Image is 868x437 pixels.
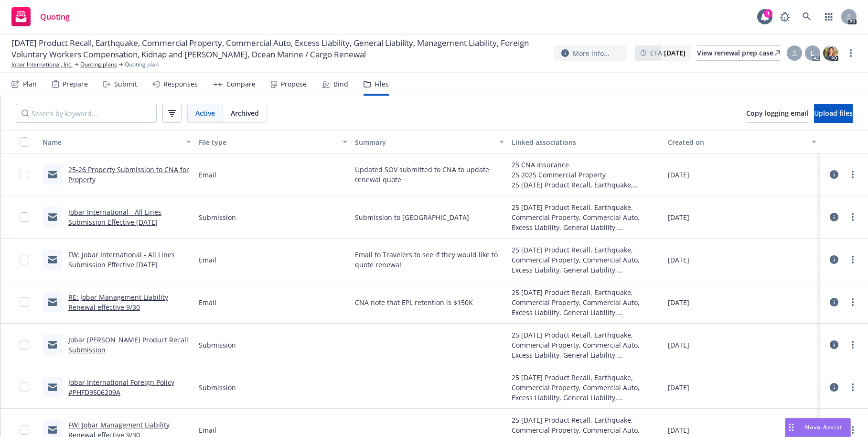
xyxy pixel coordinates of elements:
img: photo [823,45,838,61]
div: 25 [DATE] Product Recall, Earthquake, Commercial Property, Commercial Auto, Excess Liability, Gen... [512,245,660,275]
span: Updated SOV submitted to CNA to update renewal quote [355,164,504,185]
div: File type [199,137,337,147]
strong: [DATE] [664,48,686,57]
span: Submission to [GEOGRAPHIC_DATA] [355,212,469,222]
span: Email [199,255,216,265]
button: File type [195,131,351,153]
span: Email [199,170,216,180]
span: [DATE] Product Recall, Earthquake, Commercial Property, Commercial Auto, Excess Liability, Genera... [11,37,546,60]
span: More info... [573,48,610,58]
div: Compare [226,80,256,88]
a: Jobar [PERSON_NAME] Product Recall Submission [68,335,188,354]
div: Linked associations [512,137,660,147]
div: Submit [114,80,137,88]
a: more [847,339,858,350]
div: 25 CNA Insurance [512,160,660,170]
input: Toggle Row Selected [20,425,29,435]
div: 25 [DATE] Product Recall, Earthquake, Commercial Property, Commercial Auto, Excess Liability, Gen... [512,372,660,403]
a: more [847,382,858,393]
div: Propose [281,80,307,88]
span: Upload files [814,109,853,118]
a: more [847,296,858,308]
button: Upload files [814,104,853,123]
a: Switch app [819,7,838,26]
span: [DATE] [668,212,689,222]
button: Copy logging email [746,104,808,123]
span: [DATE] [668,425,689,435]
span: Quoting [40,13,70,21]
span: Quoting plan [125,60,159,69]
div: Bind [333,80,348,88]
span: CNA note that EPL retention is $150K [355,297,473,307]
input: Toggle Row Selected [20,170,29,179]
div: Name [43,137,181,147]
a: Report a Bug [775,7,794,26]
button: More info... [554,45,627,61]
input: Toggle Row Selected [20,212,29,222]
a: more [847,254,858,265]
div: Files [375,80,389,88]
span: ETA : [650,48,686,58]
div: Summary [355,137,493,147]
input: Toggle Row Selected [20,297,29,307]
a: RE: Jobar Management Liability Renewal effective 9/30 [68,293,168,312]
div: Plan [23,80,37,88]
span: Archived [231,108,259,118]
input: Toggle Row Selected [20,340,29,350]
span: Submission [199,212,236,222]
button: Linked associations [508,131,664,153]
a: Jobar International Foreign Policy #PHFD9506209A [68,378,174,397]
span: Email to Travelers to see if they would like to quote renewal [355,250,504,270]
div: Drag to move [785,418,797,437]
span: Active [195,108,215,118]
div: Prepare [63,80,88,88]
span: L [811,48,814,58]
div: 25 [DATE] Product Recall, Earthquake, Commercial Property, Commercial Auto, Excess Liability, Gen... [512,287,660,317]
div: 25 [DATE] Product Recall, Earthquake, Commercial Property, Commercial Auto, Excess Liability, Gen... [512,180,660,190]
a: Jobar International, Inc. [11,60,73,69]
a: Quoting plans [80,60,117,69]
span: [DATE] [668,297,689,307]
div: Created on [668,137,806,147]
button: Created on [664,131,820,153]
div: 25 2025 Commercial Property [512,170,660,180]
span: Submission [199,382,236,393]
span: Email [199,425,216,435]
a: more [845,47,857,59]
input: Toggle Row Selected [20,382,29,392]
div: View renewal prep case [697,46,780,60]
span: Nova Assist [805,423,843,431]
button: Nova Assist [785,418,851,437]
button: Summary [351,131,507,153]
span: [DATE] [668,382,689,393]
a: Quoting [8,3,74,30]
input: Search by keyword... [16,104,157,123]
span: Submission [199,340,236,350]
a: more [847,424,858,436]
a: more [847,169,858,180]
div: 25 [DATE] Product Recall, Earthquake, Commercial Property, Commercial Auto, Excess Liability, Gen... [512,202,660,232]
input: Select all [20,137,29,147]
button: Name [39,131,195,153]
span: [DATE] [668,255,689,265]
div: 1 [764,9,772,18]
span: Email [199,297,216,307]
a: Search [797,7,816,26]
a: Jobar International - All Lines Submission Effective [DATE] [68,208,161,227]
div: 25 [DATE] Product Recall, Earthquake, Commercial Property, Commercial Auto, Excess Liability, Gen... [512,330,660,360]
input: Toggle Row Selected [20,255,29,264]
a: View renewal prep case [697,45,780,61]
a: FW: Jobar International - All Lines Submission Effective [DATE] [68,250,175,269]
div: Responses [163,80,198,88]
span: Copy logging email [746,109,808,118]
a: more [847,211,858,223]
span: [DATE] [668,170,689,180]
span: [DATE] [668,340,689,350]
a: 25-26 Property Submission to CNA for Property [68,165,189,184]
